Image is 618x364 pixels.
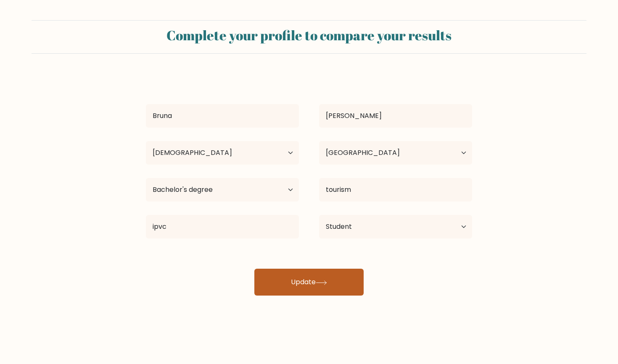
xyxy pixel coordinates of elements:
[254,269,364,296] button: Update
[319,178,472,202] input: What did you study?
[37,27,581,43] h2: Complete your profile to compare your results
[319,104,472,128] input: Last name
[146,215,299,238] input: Most relevant educational institution
[146,104,299,128] input: First name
